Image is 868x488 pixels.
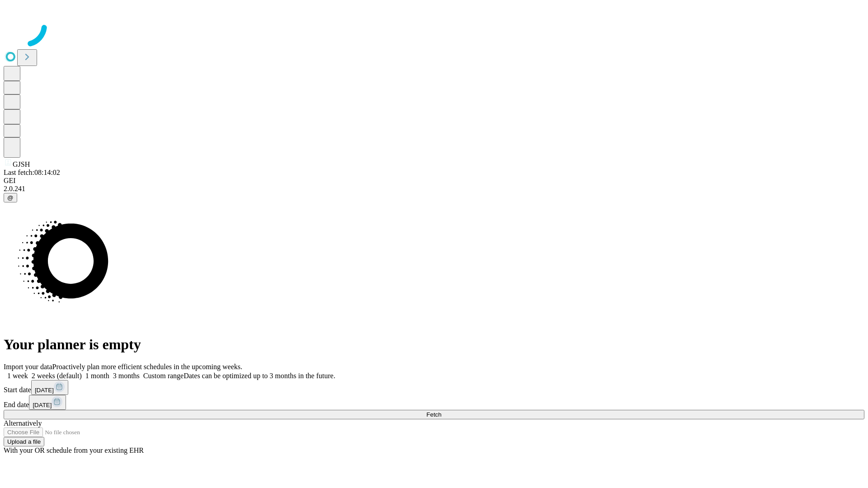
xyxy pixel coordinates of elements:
[33,402,52,408] span: [DATE]
[85,372,109,380] span: 1 month
[29,395,66,410] button: [DATE]
[31,380,68,395] button: [DATE]
[4,380,864,395] div: Start date
[7,372,28,380] span: 1 week
[184,372,335,380] span: Dates can be optimized up to 3 months in the future.
[35,387,54,394] span: [DATE]
[52,363,242,371] span: Proactively plan more efficient schedules in the upcoming weeks.
[4,419,42,427] span: Alternatively
[4,169,60,176] span: Last fetch: 08:14:02
[113,372,140,380] span: 3 months
[4,193,17,202] button: @
[4,185,864,193] div: 2.0.241
[4,410,864,419] button: Fetch
[7,194,14,201] span: @
[4,446,144,454] span: With your OR schedule from your existing EHR
[32,372,82,380] span: 2 weeks (default)
[4,395,864,410] div: End date
[4,363,52,371] span: Import your data
[4,336,864,353] h1: Your planner is empty
[4,437,44,446] button: Upload a file
[4,177,864,185] div: GEI
[143,372,184,380] span: Custom range
[13,160,30,168] span: GJSH
[426,411,441,418] span: Fetch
